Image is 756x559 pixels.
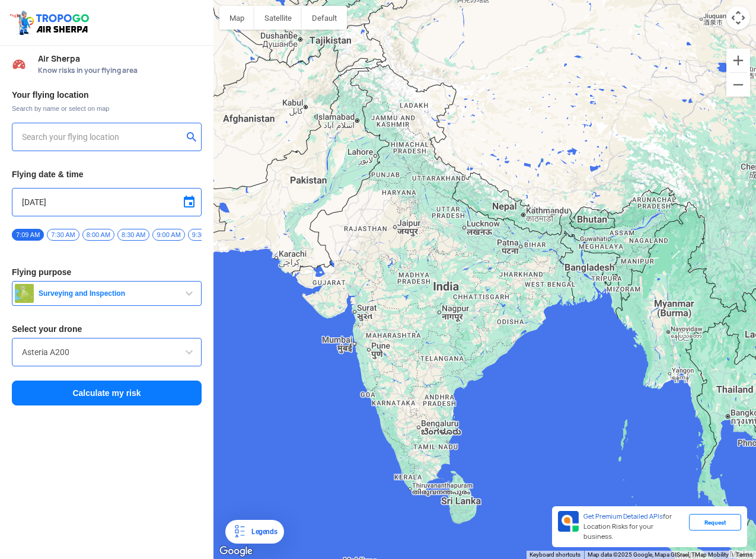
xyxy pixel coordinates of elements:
[736,551,752,558] a: Terms
[12,381,202,405] button: Calculate my risk
[232,525,247,539] img: Legends
[34,289,182,298] span: Surveying and Inspection
[216,544,256,559] a: Open this area in Google Maps (opens a new window)
[689,514,741,531] div: Request
[12,268,202,276] h3: Flying purpose
[188,229,220,241] span: 9:30 AM
[254,6,302,30] button: Show satellite imagery
[38,54,202,63] span: Air Sherpa
[22,195,192,209] input: Select Date
[726,49,750,72] button: Zoom in
[583,512,663,520] span: Get Premium Detailed APIs
[22,345,192,359] input: Search by name or Brand
[152,229,184,241] span: 9:00 AM
[22,130,183,144] input: Search your flying location
[558,511,579,532] img: Premium APIs
[216,544,256,559] img: Google
[117,229,149,241] span: 8:30 AM
[219,6,254,30] button: Show street map
[726,73,750,97] button: Zoom out
[82,229,114,241] span: 8:00 AM
[12,325,202,333] h3: Select your drone
[529,551,580,559] button: Keyboard shortcuts
[12,281,202,306] button: Surveying and Inspection
[726,6,750,30] button: Map camera controls
[12,170,202,178] h3: Flying date & time
[9,9,93,36] img: ic_tgdronemaps.svg
[12,57,26,71] img: Risk Scores
[38,66,202,75] span: Know risks in your flying area
[12,91,202,99] h3: Your flying location
[47,229,79,241] span: 7:30 AM
[12,229,44,241] span: 7:09 AM
[579,511,689,542] div: for Location Risks for your business.
[12,104,202,113] span: Search by name or select on map
[247,525,277,539] div: Legends
[15,284,34,303] img: survey.png
[588,551,729,558] span: Map data ©2025 Google, Mapa GISrael, TMap Mobility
